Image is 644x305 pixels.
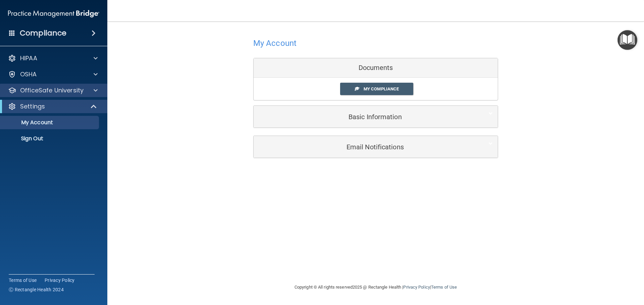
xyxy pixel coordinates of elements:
p: OfficeSafe University [20,86,84,94]
h5: Basic Information [259,113,472,121]
p: OSHA [20,70,37,78]
p: My Account [4,119,96,126]
button: Open Resource Center [618,30,637,50]
span: My Compliance [364,86,399,91]
h5: Email Notifications [259,143,472,151]
img: PMB logo [8,7,99,20]
a: Terms of Use [9,277,37,284]
a: Basic Information [259,109,493,124]
span: Ⓒ Rectangle Health 2024 [9,286,64,293]
div: Copyright © All rights reserved 2025 @ Rectangle Health | | [253,277,498,298]
a: HIPAA [8,54,98,62]
a: Settings [8,102,97,110]
div: Documents [254,58,498,78]
a: OSHA [8,70,98,78]
p: Sign Out [4,135,96,142]
a: Email Notifications [259,139,493,154]
h4: My Account [253,39,297,48]
h4: Compliance [20,28,66,38]
a: OfficeSafe University [8,86,98,94]
p: HIPAA [20,54,37,62]
a: Terms of Use [431,285,457,290]
a: Privacy Policy [45,277,75,284]
p: Settings [20,102,45,110]
a: Privacy Policy [403,285,430,290]
iframe: Drift Widget Chat Controller [528,257,636,284]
